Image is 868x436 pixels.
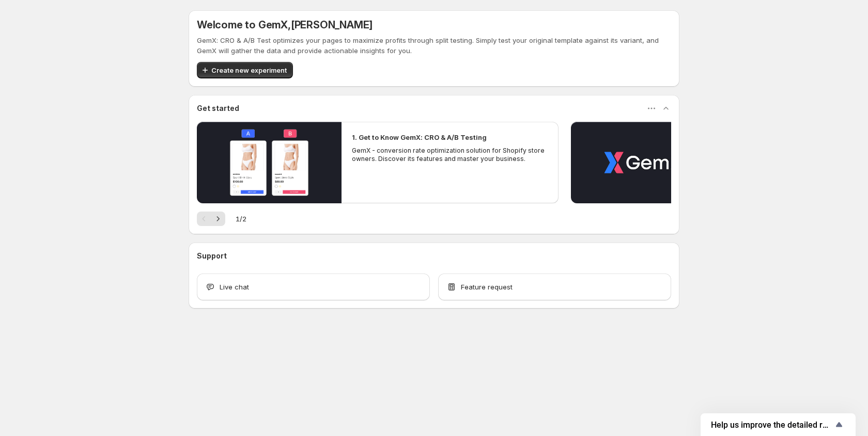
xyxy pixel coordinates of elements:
[220,282,249,292] span: Live chat
[197,19,373,31] h5: Welcome to GemX
[288,19,373,31] span: , [PERSON_NAME]
[711,418,845,431] button: Show survey - Help us improve the detailed report for A/B campaigns
[352,147,548,163] p: GemX - conversion rate optimization solution for Shopify store owners. Discover its features and ...
[197,122,342,203] button: Play video
[461,282,513,292] span: Feature request
[571,122,716,203] button: Play video
[236,214,246,224] span: 1 / 2
[352,132,487,142] h2: 1. Get to Know GemX: CRO & A/B Testing
[211,65,287,75] span: Create new experiment
[197,212,225,226] nav: Pagination
[197,251,227,261] h3: Support
[211,212,225,226] button: Next
[197,35,671,56] p: GemX: CRO & A/B Test optimizes your pages to maximize profits through split testing. Simply test ...
[197,103,239,114] h3: Get started
[197,62,293,78] button: Create new experiment
[711,420,833,430] span: Help us improve the detailed report for A/B campaigns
